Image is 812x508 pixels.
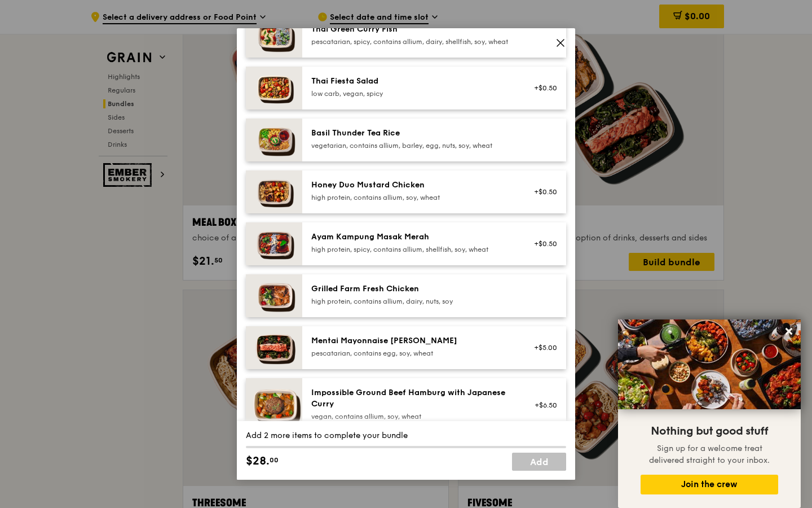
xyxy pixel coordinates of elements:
div: +$0.50 [527,187,557,196]
div: +$0.50 [527,239,557,248]
div: vegan, contains allium, soy, wheat [311,412,514,421]
span: $28. [246,453,270,470]
div: +$5.00 [527,343,557,352]
div: high protein, contains allium, dairy, nuts, soy [311,297,514,306]
div: Honey Duo Mustard Chicken [311,179,514,191]
span: 00 [270,456,279,465]
div: Add 2 more items to complete your bundle [246,430,566,441]
img: daily_normal_HORZ-Thai-Green-Curry-Fish.jpg [246,15,302,58]
div: vegetarian, contains allium, barley, egg, nuts, soy, wheat [311,141,514,150]
div: Thai Green Curry Fish [311,24,514,35]
img: daily_normal_HORZ-Impossible-Hamburg-With-Japanese-Curry.jpg [246,378,302,432]
div: Thai Fiesta Salad [311,76,514,87]
div: pescatarian, contains egg, soy, wheat [311,349,514,358]
div: high protein, spicy, contains allium, shellfish, soy, wheat [311,245,514,254]
img: daily_normal_HORZ-Grilled-Farm-Fresh-Chicken.jpg [246,274,302,317]
img: daily_normal_Mentai-Mayonnaise-Aburi-Salmon-HORZ.jpg [246,326,302,369]
button: Join the crew [641,475,778,494]
div: low carb, vegan, spicy [311,89,514,98]
div: +$6.50 [527,401,557,410]
img: daily_normal_Ayam_Kampung_Masak_Merah_Horizontal_.jpg [246,222,302,265]
span: Nothing but good stuff [651,424,768,438]
div: high protein, contains allium, soy, wheat [311,193,514,202]
div: Mentai Mayonnaise [PERSON_NAME] [311,335,514,347]
div: Basil Thunder Tea Rice [311,128,514,139]
a: Add [512,453,566,471]
div: Impossible Ground Beef Hamburg with Japanese Curry [311,387,514,410]
div: pescatarian, spicy, contains allium, dairy, shellfish, soy, wheat [311,37,514,46]
div: Ayam Kampung Masak Merah [311,231,514,243]
div: +$0.50 [527,84,557,93]
div: Grilled Farm Fresh Chicken [311,283,514,295]
img: DSC07876-Edit02-Large.jpeg [618,319,801,409]
img: daily_normal_Honey_Duo_Mustard_Chicken__Horizontal_.jpg [246,170,302,213]
img: daily_normal_HORZ-Basil-Thunder-Tea-Rice.jpg [246,119,302,161]
span: Sign up for a welcome treat delivered straight to your inbox. [649,444,770,465]
button: Close [780,322,798,340]
img: daily_normal_Thai_Fiesta_Salad__Horizontal_.jpg [246,67,302,110]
